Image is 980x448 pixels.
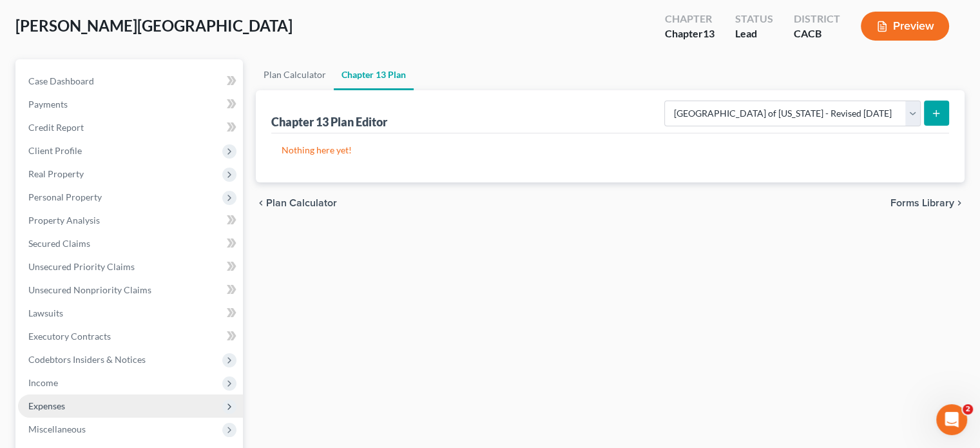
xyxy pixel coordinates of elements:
span: Payments [28,99,68,110]
span: Income [28,377,58,388]
i: chevron_right [954,198,965,208]
a: Unsecured Nonpriority Claims [18,278,243,302]
span: Secured Claims [28,238,90,249]
div: CACB [794,26,840,41]
span: Plan Calculator [266,198,337,208]
span: Forms Library [890,198,954,208]
p: Nothing here yet! [282,144,939,157]
span: Miscellaneous [28,424,86,434]
iframe: Intercom live chat [936,404,967,435]
span: Executory Contracts [28,331,111,342]
a: Plan Calculator [256,59,334,90]
span: Codebtors Insiders & Notices [28,354,146,365]
span: Case Dashboard [28,75,94,86]
button: Forms Library chevron_right [890,198,965,208]
span: Real Property [28,168,84,179]
div: Lead [735,26,773,41]
span: Lawsuits [28,307,63,318]
span: Expenses [28,400,65,411]
a: Lawsuits [18,302,243,325]
div: Chapter [665,12,715,26]
a: Property Analysis [18,209,243,232]
button: Preview [861,12,949,41]
a: Unsecured Priority Claims [18,255,243,278]
div: Chapter 13 Plan Editor [271,114,387,130]
button: chevron_left Plan Calculator [256,198,337,208]
a: Payments [18,93,243,116]
div: Chapter [665,26,715,41]
div: District [794,12,840,26]
a: Case Dashboard [18,70,243,93]
a: Executory Contracts [18,325,243,348]
span: 2 [963,404,973,414]
a: Credit Report [18,116,243,139]
a: Chapter 13 Plan [334,59,414,90]
div: Status [735,12,773,26]
span: Property Analysis [28,215,100,226]
span: Unsecured Nonpriority Claims [28,284,151,295]
span: 13 [703,27,715,39]
span: Client Profile [28,145,82,156]
span: Credit Report [28,122,84,133]
span: Personal Property [28,191,102,202]
span: Unsecured Priority Claims [28,261,135,272]
span: [PERSON_NAME][GEOGRAPHIC_DATA] [15,16,293,35]
a: Secured Claims [18,232,243,255]
i: chevron_left [256,198,266,208]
